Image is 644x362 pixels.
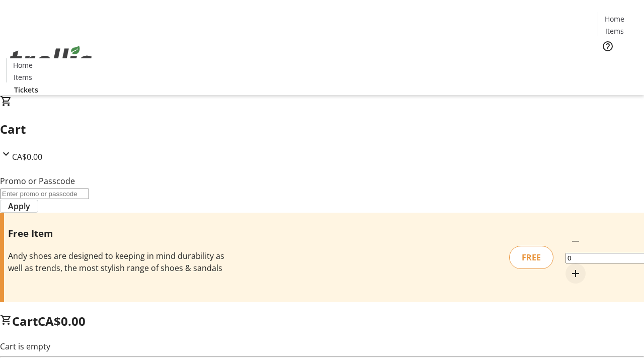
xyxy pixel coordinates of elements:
a: Tickets [6,84,46,95]
span: Home [605,14,624,24]
span: Tickets [14,84,38,95]
div: FREE [509,246,553,269]
span: Tickets [606,58,630,69]
div: Andy shoes are designed to keeping in mind durability as well as trends, the most stylish range o... [8,250,228,274]
a: Home [598,14,630,24]
button: Increment by one [566,263,586,284]
a: Tickets [598,58,638,69]
img: Orient E2E Organization pi57r93IVV's Logo [6,35,96,85]
span: CA$0.00 [12,151,42,162]
button: Help [598,36,618,56]
span: CA$0.00 [38,313,86,329]
span: Items [14,72,32,82]
a: Items [598,26,630,36]
a: Home [7,60,39,70]
h3: Free Item [8,226,228,240]
span: Items [605,26,624,36]
span: Home [13,60,33,70]
span: Apply [8,200,30,212]
a: Items [7,72,39,82]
